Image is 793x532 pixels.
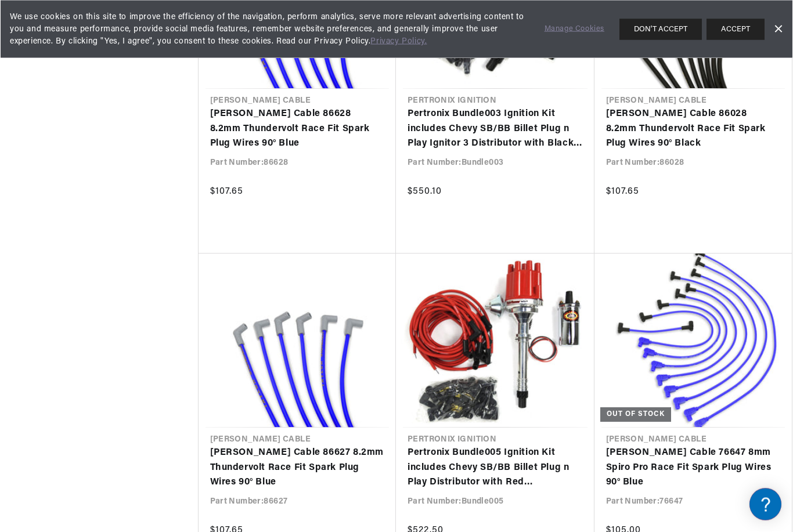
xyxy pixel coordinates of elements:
div: Shipping [12,176,221,187]
span: We use cookies on this site to improve the efficiency of the navigation, perform analytics, serve... [10,11,528,48]
a: Dismiss Banner [769,21,787,38]
div: Ignition Products [12,81,221,92]
a: FAQs [12,147,221,165]
a: Shipping FAQs [12,194,221,212]
a: POWERED BY ENCHANT [160,334,224,345]
a: Orders FAQ [12,242,221,260]
a: Pertronix Bundle005 Ignition Kit includes Chevy SB/BB Billet Plug n Play Distributor with Red [DE... [408,446,583,491]
a: [PERSON_NAME] Cable 86627 8.2mm Thundervolt Race Fit Spark Plug Wires 90° Blue [210,446,385,491]
button: ACCEPT [707,19,765,40]
div: JBA Performance Exhaust [12,128,221,139]
a: Payment, Pricing, and Promotions FAQ [12,290,221,308]
a: Privacy Policy. [370,37,427,46]
button: Contact Us [12,310,221,331]
a: Manage Cookies [545,23,604,35]
a: FAQ [12,99,221,117]
div: Payment, Pricing, and Promotions [12,272,221,283]
a: [PERSON_NAME] Cable 86028 8.2mm Thundervolt Race Fit Spark Plug Wires 90° Black [606,107,781,152]
a: [PERSON_NAME] Cable 76647 8mm Spiro Pro Race Fit Spark Plug Wires 90° Blue [606,446,781,491]
div: Orders [12,224,221,235]
a: Pertronix Bundle003 Ignition Kit includes Chevy SB/BB Billet Plug n Play Ignitor 3 Distributor wi... [408,107,583,152]
a: [PERSON_NAME] Cable 86628 8.2mm Thundervolt Race Fit Spark Plug Wires 90° Blue [210,107,385,152]
button: DON'T ACCEPT [619,19,702,40]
